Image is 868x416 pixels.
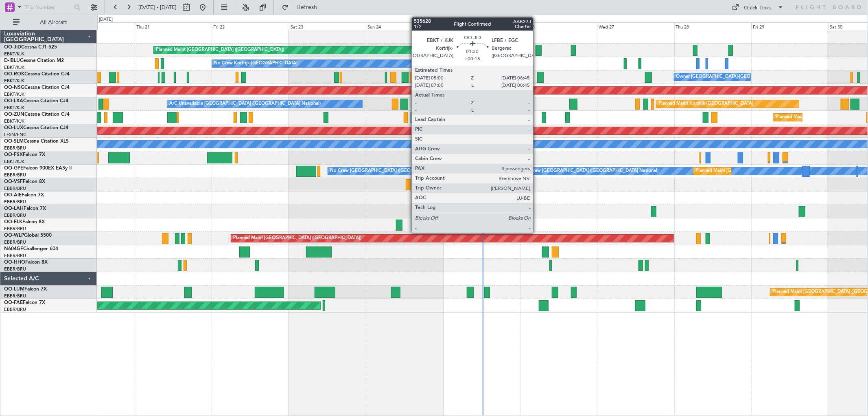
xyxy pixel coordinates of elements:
[4,85,24,90] span: OO-NSG
[4,152,23,157] span: OO-FSX
[4,212,26,218] a: EBBR/BRU
[4,139,24,144] span: OO-SLM
[4,220,45,225] a: OO-ELKFalcon 8X
[520,22,597,30] div: Tue 26
[676,71,786,83] div: Owner [GEOGRAPHIC_DATA]-[GEOGRAPHIC_DATA]
[4,287,47,292] a: OO-LUMFalcon 7X
[751,22,828,30] div: Fri 29
[4,247,23,251] span: N604GF
[443,22,520,30] div: Mon 25
[4,287,24,292] span: OO-LUM
[9,16,88,29] button: All Aircraft
[695,165,843,177] div: Planned Maint [GEOGRAPHIC_DATA] ([GEOGRAPHIC_DATA] National)
[4,179,45,184] a: OO-VSFFalcon 8X
[4,293,26,299] a: EBBR/BRU
[4,58,20,63] span: D-IBLU
[25,1,72,13] input: Trip Number
[4,185,26,191] a: EBBR/BRU
[674,22,751,30] div: Thu 28
[4,45,57,50] a: OO-JIDCessna CJ1 525
[4,172,26,178] a: EBBR/BRU
[4,247,58,251] a: N604GFChallenger 604
[4,72,24,77] span: OO-ROK
[4,260,25,265] span: OO-HHO
[4,105,24,111] a: EBKT/KJK
[445,71,479,83] div: A/C Unavailable
[4,239,26,245] a: EBBR/BRU
[4,253,26,259] a: EBBR/BRU
[169,98,321,110] div: A/C Unavailable [GEOGRAPHIC_DATA] ([GEOGRAPHIC_DATA] National)
[522,165,658,177] div: No Crew [GEOGRAPHIC_DATA] ([GEOGRAPHIC_DATA] National)
[156,44,284,56] div: Planned Maint [GEOGRAPHIC_DATA] ([GEOGRAPHIC_DATA])
[4,206,46,211] a: OO-LAHFalcon 7X
[4,233,24,238] span: OO-WLP
[4,179,23,184] span: OO-VSF
[4,145,26,151] a: EBBR/BRU
[233,232,361,244] div: Planned Maint [GEOGRAPHIC_DATA] ([GEOGRAPHIC_DATA])
[597,22,674,30] div: Wed 27
[4,85,70,90] a: OO-NSGCessna Citation CJ4
[4,233,52,238] a: OO-WLPGlobal 5500
[138,4,177,11] span: [DATE] - [DATE]
[21,20,86,25] span: All Aircraft
[4,58,64,63] a: D-IBLUCessna Citation M2
[4,300,23,305] span: OO-FAE
[366,22,443,30] div: Sun 24
[4,91,24,97] a: EBKT/KJK
[4,306,26,313] a: EBBR/BRU
[4,125,68,130] a: OO-LUXCessna Citation CJ4
[330,165,466,177] div: No Crew [GEOGRAPHIC_DATA] ([GEOGRAPHIC_DATA] National)
[4,260,48,265] a: OO-HHOFalcon 8X
[289,22,366,30] div: Sat 23
[4,99,23,103] span: OO-LXA
[4,132,26,138] a: LFSN/ENC
[4,158,24,165] a: EBKT/KJK
[4,226,26,232] a: EBBR/BRU
[4,166,72,171] a: OO-GPEFalcon 900EX EASy II
[4,72,70,77] a: OO-ROKCessna Citation CJ4
[4,99,68,103] a: OO-LXACessna Citation CJ4
[4,112,24,117] span: OO-ZUN
[4,112,70,117] a: OO-ZUNCessna Citation CJ4
[4,139,69,144] a: OO-SLMCessna Citation XLS
[4,152,45,157] a: OO-FSXFalcon 7X
[4,51,24,57] a: EBKT/KJK
[212,22,289,30] div: Fri 22
[214,57,298,70] div: No Crew Kortrijk-[GEOGRAPHIC_DATA]
[4,125,23,130] span: OO-LUX
[4,45,21,50] span: OO-JID
[4,78,24,84] a: EBKT/KJK
[4,64,24,70] a: EBKT/KJK
[744,4,772,12] div: Quick Links
[135,22,212,30] div: Thu 21
[4,206,24,211] span: OO-LAH
[4,118,24,124] a: EBKT/KJK
[658,98,753,110] div: Planned Maint Kortrijk-[GEOGRAPHIC_DATA]
[4,193,22,198] span: OO-AIE
[4,199,26,205] a: EBBR/BRU
[4,220,22,225] span: OO-ELK
[99,16,113,23] div: [DATE]
[728,1,788,14] button: Quick Links
[4,300,45,305] a: OO-FAEFalcon 7X
[4,266,26,272] a: EBBR/BRU
[278,1,327,14] button: Refresh
[4,166,23,171] span: OO-GPE
[4,193,44,198] a: OO-AIEFalcon 7X
[290,4,324,10] span: Refresh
